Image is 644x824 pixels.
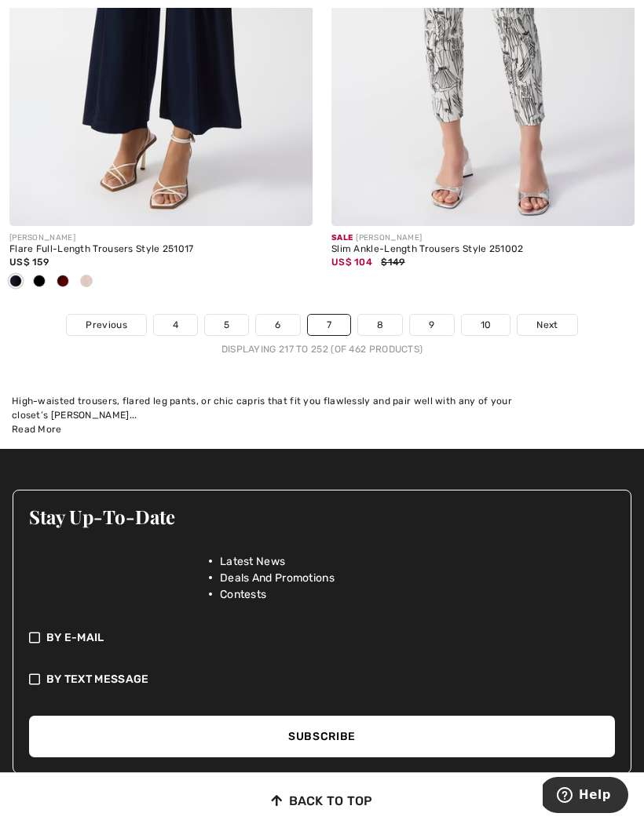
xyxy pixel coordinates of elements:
div: High-waisted trousers, flared leg pants, or chic capris that fit you flawlessly and pair well wit... [12,394,632,422]
span: US$ 104 [331,257,372,268]
iframe: Opens a widget where you can find more information [543,777,628,816]
span: US$ 159 [9,257,49,268]
a: 10 [462,315,510,335]
button: Subscribe [29,716,615,757]
div: Slim Ankle-Length Trousers Style 251002 [331,244,635,255]
a: 6 [256,315,299,335]
div: [PERSON_NAME] [9,232,313,244]
a: Next [518,315,576,335]
span: By E-mail [46,629,104,646]
div: Flare Full-Length Trousers Style 251017 [9,244,313,255]
a: 9 [410,315,453,335]
div: Parchment [75,269,98,295]
span: By Text Message [46,671,149,687]
a: 4 [154,315,197,335]
a: Previous [67,315,145,335]
span: Previous [86,318,126,332]
span: Read More [12,424,62,435]
span: Next [536,318,558,332]
a: 8 [358,315,402,335]
span: Contests [220,586,266,603]
span: Sale [331,233,353,242]
a: 7 [308,315,350,335]
span: Deals And Promotions [220,570,335,586]
span: $149 [381,257,404,268]
div: Midnight Blue [4,269,27,295]
div: Black [27,269,51,295]
img: check [29,671,40,687]
h3: Stay Up-To-Date [29,506,615,527]
div: Radiant red [51,269,75,295]
span: Latest News [220,553,285,570]
div: [PERSON_NAME] [331,232,635,244]
a: 5 [205,315,248,335]
img: check [29,629,40,646]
